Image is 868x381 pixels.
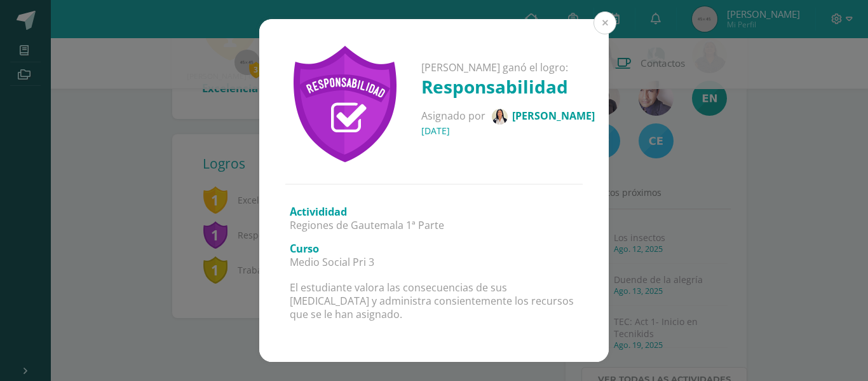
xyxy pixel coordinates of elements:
[492,109,508,125] img: 05ec2e6984d4d545ecd262eb1e20fd33.png
[290,256,578,269] p: Medio Social Pri 3
[593,11,616,34] button: Close (Esc)
[290,205,578,219] h3: Activididad
[290,242,578,256] h3: Curso
[290,281,578,321] p: El estudiante valora las consecuencias de sus [MEDICAL_DATA] y administra consientemente los recu...
[421,109,595,125] p: Asignado por
[512,109,595,123] span: [PERSON_NAME]
[421,61,595,74] p: [PERSON_NAME] ganó el logro:
[421,125,595,137] h4: [DATE]
[290,219,578,232] p: Regiones de Gautemala 1ª Parte
[421,74,595,99] h1: Responsabilidad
